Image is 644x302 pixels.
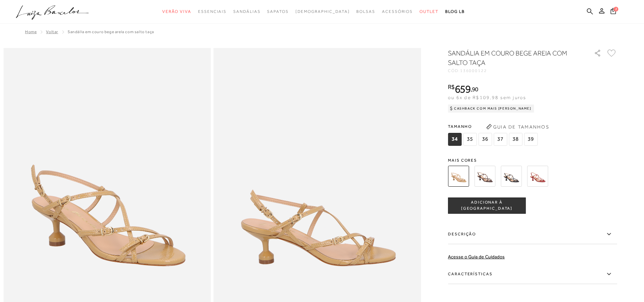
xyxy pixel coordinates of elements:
[448,166,469,187] img: SANDÁLIA EM COURO BEGE AREIA COM SALTO TAÇA
[68,29,154,34] span: SANDÁLIA EM COURO BEGE AREIA COM SALTO TAÇA
[356,9,375,14] span: Bolsas
[233,5,260,18] a: noSubCategoriesText
[382,5,413,18] a: noSubCategoriesText
[448,133,461,146] span: 34
[527,166,548,187] img: SANDÁLIA EM COURO VERMELHO RED COM SALTO TAÇA
[614,7,618,11] span: 2
[448,48,575,67] h1: SANDÁLIA EM COURO BEGE AREIA COM SALTO TAÇA
[448,254,505,259] a: Acesse o Guia de Cuidados
[448,264,617,284] label: Características
[501,166,522,187] img: SANDÁLIA EM COURO PRETO COM SALTO TAÇA
[445,5,465,18] a: BLOG LB
[448,95,526,100] span: ou 6x de R$109,98 sem juros
[524,133,538,146] span: 39
[448,200,525,211] span: ADICIONAR À [GEOGRAPHIC_DATA]
[420,5,438,18] a: noSubCategoriesText
[463,133,477,146] span: 35
[448,158,617,162] span: Mais cores
[448,69,583,73] div: CÓD:
[460,68,487,73] span: 136000122
[448,198,526,214] button: ADICIONAR À [GEOGRAPHIC_DATA]
[267,9,288,14] span: Sapatos
[448,104,534,113] div: Cashback com Mais [PERSON_NAME]
[609,7,618,17] button: 2
[448,121,539,132] span: Tamanho
[471,86,478,92] i: ,
[494,133,507,146] span: 37
[448,84,455,90] i: R$
[162,9,191,14] span: Verão Viva
[509,133,522,146] span: 38
[356,5,375,18] a: noSubCategoriesText
[162,5,191,18] a: noSubCategoriesText
[445,9,465,14] span: BLOG LB
[448,225,617,244] label: Descrição
[472,86,478,93] span: 90
[455,83,471,95] span: 659
[295,9,350,14] span: [DEMOGRAPHIC_DATA]
[474,166,495,187] img: SANDÁLIA EM COURO CAFÉ COM SALTO TAÇA
[46,29,58,34] a: Voltar
[233,9,260,14] span: Sandálias
[198,5,226,18] a: noSubCategoriesText
[420,9,438,14] span: Outlet
[484,121,551,132] button: Guia de Tamanhos
[382,9,413,14] span: Acessórios
[267,5,288,18] a: noSubCategoriesText
[478,133,492,146] span: 36
[25,29,37,34] a: Home
[198,9,226,14] span: Essenciais
[295,5,350,18] a: noSubCategoriesText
